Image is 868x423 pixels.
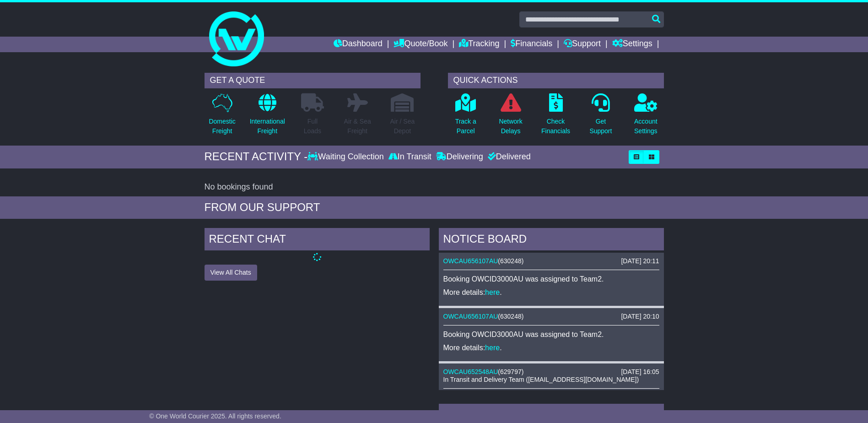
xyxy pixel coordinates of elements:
a: Support [564,37,601,52]
a: OWCAU656107AU [443,257,498,265]
a: Tracking [459,37,499,52]
span: © One World Courier 2025. All rights reserved. [149,412,281,420]
div: [DATE] 16:05 [621,368,659,376]
div: RECENT ACTIVITY - [205,150,308,163]
div: Delivered [485,152,531,162]
span: In Transit and Delivery Team ([EMAIL_ADDRESS][DOMAIN_NAME]) [443,376,639,383]
div: Delivering [434,152,485,162]
div: NOTICE BOARD [439,228,664,253]
a: GetSupport [589,93,612,141]
a: Dashboard [334,37,383,52]
a: CheckFinancials [541,93,571,141]
p: International Freight [250,117,285,136]
a: InternationalFreight [249,93,286,141]
p: Track a Parcel [455,117,476,136]
p: Check Financials [541,117,570,136]
button: View All Chats [205,265,257,281]
p: Account Settings [634,117,658,136]
div: RECENT CHAT [205,228,430,253]
a: OWCAU656107AU [443,313,498,320]
a: DomesticFreight [208,93,236,141]
p: Booking OWCID3000AU was assigned to Team2. [443,330,659,339]
p: Air & Sea Freight [344,117,371,136]
div: In Transit [386,152,434,162]
div: FROM OUR SUPPORT [205,201,664,214]
p: Get Support [589,117,612,136]
div: QUICK ACTIONS [448,73,664,88]
p: Booking OWCID3000AU was assigned to Team2. [443,275,659,283]
div: [DATE] 20:10 [621,313,659,320]
div: Waiting Collection [307,152,386,162]
div: No bookings found [205,182,664,192]
a: Settings [612,37,652,52]
a: Track aParcel [455,93,477,141]
p: Network Delays [499,117,522,136]
span: 630248 [500,313,522,320]
div: [DATE] 20:11 [621,257,659,265]
div: ( ) [443,257,659,265]
a: NetworkDelays [498,93,523,141]
p: Air / Sea Depot [390,117,415,136]
div: GET A QUOTE [205,73,421,88]
a: here [485,344,500,352]
p: Domestic Freight [209,117,235,136]
p: More details: . [443,288,659,297]
a: Quote/Book [394,37,447,52]
a: here [485,288,500,296]
span: 630248 [500,257,522,265]
div: ( ) [443,368,659,376]
div: ( ) [443,313,659,320]
span: 629797 [500,368,522,375]
p: More details: . [443,343,659,352]
a: AccountSettings [634,93,658,141]
p: Full Loads [301,117,324,136]
a: Financials [511,37,552,52]
a: OWCAU652548AU [443,368,498,375]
